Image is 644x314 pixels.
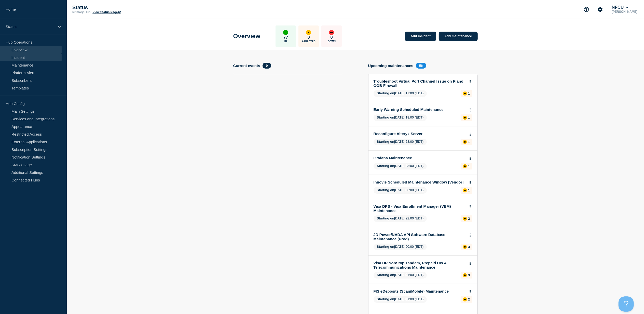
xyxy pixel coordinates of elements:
a: Innovis Scheduled Maintenance Window [Vendor] [374,180,465,184]
p: 3 [468,245,470,249]
a: Early Warning Scheduled Maintenance [374,107,465,112]
a: Reconfigure Alteryx Server [374,132,465,136]
span: [DATE] 23:00 (EDT) [374,163,427,169]
a: JD Power/NADA API Software Database Maintenance (Prod) [374,232,465,241]
p: Status [6,24,54,29]
div: affected [463,245,467,249]
a: Visa HP NonStop Tandem, Prepaid UIs & Telecommunications Maintenance [374,261,465,269]
p: Affected [302,40,316,43]
button: NFCU [611,5,629,10]
span: [DATE] 22:00 (EDT) [374,215,427,222]
span: Starting on [377,115,394,119]
span: [DATE] 18:00 (EDT) [374,114,427,121]
p: 0 [331,35,333,40]
span: Starting on [377,216,394,220]
span: [DATE] 23:00 (EDT) [374,139,427,145]
span: 56 [416,63,426,69]
p: 1 [468,91,470,95]
p: 1 [468,188,470,192]
span: Starting on [377,140,394,143]
span: 0 [263,63,271,69]
a: Add incident [405,32,436,41]
div: affected [463,116,467,120]
p: 2 [468,297,470,301]
h4: Current events [233,63,260,68]
div: down [329,30,334,35]
p: 1 [468,164,470,168]
a: View Status Page [92,10,121,14]
span: [DATE] 00:00 (EDT) [374,244,427,250]
iframe: Help Scout Beacon - Open [619,296,634,312]
span: Starting on [377,273,394,277]
div: up [283,30,288,35]
div: affected [463,297,467,302]
span: Starting on [377,188,394,192]
p: 77 [283,35,288,40]
a: Visa DPS - Visa Enrollment Manager (VEM) Maintenance [374,204,465,213]
p: 1 [468,140,470,144]
p: 3 [468,273,470,277]
span: Starting on [377,297,394,301]
span: [DATE] 17:00 (EDT) [374,90,427,97]
span: [DATE] 03:00 (EDT) [374,187,427,194]
p: 2 [468,217,470,220]
span: Starting on [377,91,394,95]
button: Account settings [595,4,606,15]
a: FIS eDeposits (Scan/Mobile) Maintenance [374,289,465,293]
div: affected [463,164,467,168]
p: [PERSON_NAME] [611,10,638,14]
a: Grafana Maintenance [374,156,465,160]
p: Status [72,5,174,10]
p: Down [327,40,336,43]
div: affected [463,140,467,144]
span: Starting on [377,245,394,248]
span: [DATE] 01:00 (EDT) [374,272,427,279]
span: [DATE] 01:00 (EDT) [374,296,427,303]
p: Up [284,40,287,43]
p: 1 [468,116,470,120]
div: affected [463,273,467,277]
span: Starting on [377,164,394,168]
div: affected [463,217,467,221]
h4: Upcoming maintenances [368,63,414,68]
p: 0 [308,35,310,40]
p: Primary Hub [72,10,90,14]
a: Add maintenance [439,32,477,41]
button: Support [581,4,592,15]
div: affected [463,188,467,192]
a: Troubleshoot Virtual Port Channel Issue on Plano OOB Firewall [374,79,465,88]
div: affected [463,91,467,96]
h1: Overview [233,33,261,40]
div: affected [306,30,311,35]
